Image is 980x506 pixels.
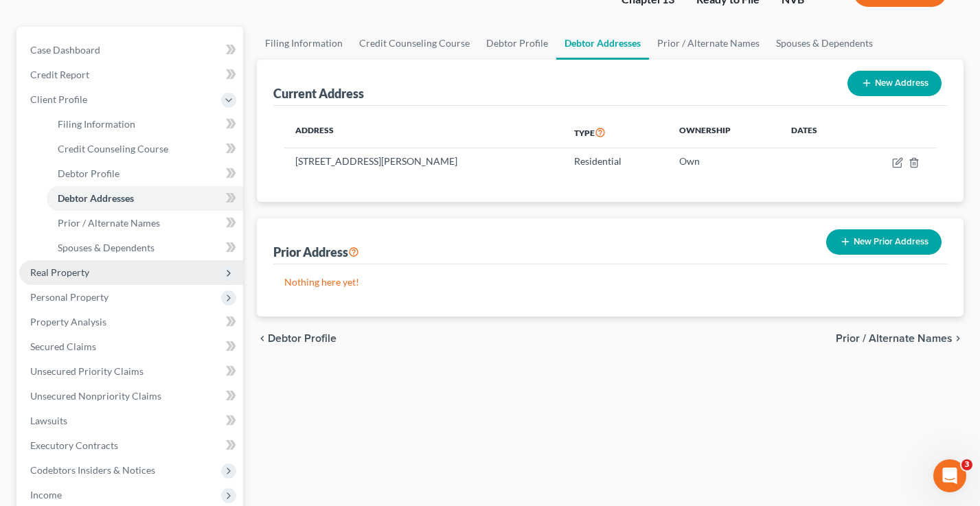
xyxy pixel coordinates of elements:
span: Personal Property [30,291,109,303]
th: Dates [780,117,853,148]
iframe: Intercom live chat [933,459,966,492]
span: Debtor Profile [58,168,119,179]
td: Residential [563,148,668,174]
i: chevron_right [953,333,964,344]
td: Own [668,148,779,174]
span: Spouses & Dependents [58,242,155,253]
i: chevron_left [257,333,268,344]
a: Debtor Profile [478,27,556,60]
a: Unsecured Nonpriority Claims [19,384,243,409]
span: Unsecured Nonpriority Claims [30,390,161,402]
span: Client Profile [30,93,87,105]
button: chevron_left Debtor Profile [257,333,337,344]
span: Income [30,489,62,501]
span: Filing Information [58,118,135,130]
span: Codebtors Insiders & Notices [30,464,155,476]
a: Credit Counseling Course [351,27,478,60]
p: Nothing here yet! [284,275,936,289]
th: Type [563,117,668,148]
span: Property Analysis [30,316,106,327]
span: Prior / Alternate Names [836,333,953,344]
div: Prior Address [273,244,359,260]
th: Address [284,117,563,148]
span: Secured Claims [30,341,96,352]
a: Executory Contracts [19,433,243,458]
td: [STREET_ADDRESS][PERSON_NAME] [284,148,563,174]
span: Prior / Alternate Names [58,217,160,229]
a: Property Analysis [19,310,243,334]
span: Case Dashboard [30,44,100,56]
div: Current Address [273,85,364,102]
span: Debtor Profile [268,333,337,344]
span: Debtor Addresses [58,192,134,204]
span: Credit Report [30,69,89,80]
a: Prior / Alternate Names [47,211,243,235]
a: Debtor Addresses [47,186,243,211]
a: Spouses & Dependents [768,27,881,60]
a: Case Dashboard [19,38,243,62]
button: New Prior Address [826,229,942,255]
button: New Address [847,71,942,96]
span: 3 [961,459,972,470]
a: Prior / Alternate Names [649,27,768,60]
span: Unsecured Priority Claims [30,365,144,377]
button: Prior / Alternate Names chevron_right [836,333,964,344]
a: Credit Report [19,62,243,87]
a: Filing Information [257,27,351,60]
a: Filing Information [47,112,243,137]
span: Executory Contracts [30,439,118,451]
a: Lawsuits [19,409,243,433]
a: Credit Counseling Course [47,137,243,161]
span: Credit Counseling Course [58,143,168,154]
a: Spouses & Dependents [47,235,243,260]
a: Debtor Addresses [556,27,649,60]
a: Secured Claims [19,334,243,359]
a: Debtor Profile [47,161,243,186]
span: Lawsuits [30,415,67,426]
a: Unsecured Priority Claims [19,359,243,384]
th: Ownership [668,117,779,148]
span: Real Property [30,266,89,278]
